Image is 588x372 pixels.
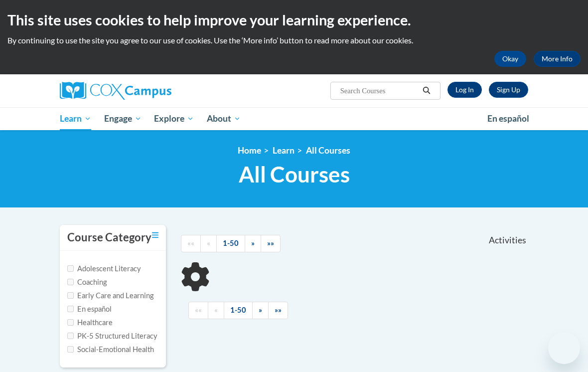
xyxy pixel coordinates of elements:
[268,302,288,319] a: End
[67,292,74,299] input: Checkbox for Options
[447,82,482,98] a: Log In
[245,235,261,252] a: Next
[147,107,200,130] a: Explore
[239,161,350,187] span: All Courses
[200,107,247,130] a: About
[548,332,580,364] iframe: Button to launch messaging window
[306,145,350,156] a: All Courses
[67,331,157,342] label: PK-5 Structured Literacy
[181,235,201,252] a: Begining
[267,239,274,247] span: »»
[339,85,419,97] input: Search Courses
[275,306,282,314] span: »»
[200,235,217,252] a: Previous
[259,306,262,314] span: »
[487,113,529,124] span: En español
[67,265,74,272] input: Checkbox for Options
[67,290,153,301] label: Early Care and Learning
[7,10,581,30] h2: This site uses cookies to help improve your learning experience.
[67,344,154,355] label: Social-Emotional Health
[188,302,208,319] a: Begining
[67,306,74,312] input: Checkbox for Options
[60,82,206,100] a: Cox Campus
[494,51,526,67] button: Okay
[104,113,142,125] span: Engage
[67,333,74,339] input: Checkbox for Options
[261,235,281,252] a: End
[208,302,224,319] a: Previous
[7,35,581,46] p: By continuing to use the site you agree to our use of cookies. Use the ‘More info’ button to read...
[489,82,528,98] a: Register
[53,107,98,130] a: Learn
[224,302,253,319] a: 1-50
[98,107,148,130] a: Engage
[67,346,74,353] input: Checkbox for Options
[152,230,158,241] a: Toggle collapse
[419,85,434,97] button: Search
[534,51,581,67] a: More Info
[207,113,241,125] span: About
[60,113,91,125] span: Learn
[214,306,218,314] span: «
[207,239,210,247] span: «
[238,145,261,156] a: Home
[216,235,245,252] a: 1-50
[67,317,113,328] label: Healthcare
[67,279,74,285] input: Checkbox for Options
[154,113,194,125] span: Explore
[67,230,151,245] h3: Course Category
[60,82,171,100] img: Cox Campus
[251,239,255,247] span: »
[195,306,202,314] span: ««
[273,145,294,156] a: Learn
[67,277,107,288] label: Coaching
[481,108,536,129] a: En español
[67,319,74,326] input: Checkbox for Options
[67,263,141,274] label: Adolescent Literacy
[489,235,526,246] span: Activities
[52,107,536,130] div: Main menu
[187,239,194,247] span: ««
[67,304,112,315] label: En español
[252,302,269,319] a: Next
